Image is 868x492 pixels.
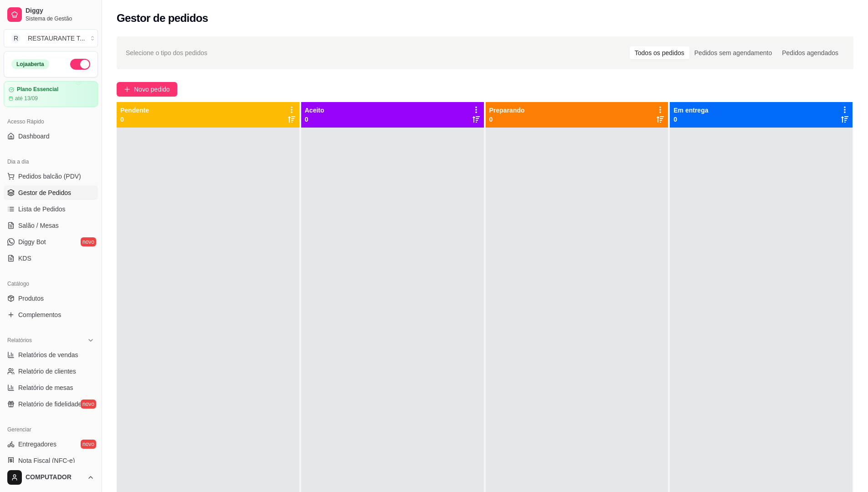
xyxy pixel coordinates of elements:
span: Relatórios [7,337,32,344]
span: Complementos [18,310,61,319]
a: Relatório de clientes [4,364,98,379]
a: Nota Fiscal (NFC-e) [4,453,98,468]
span: KDS [18,254,31,263]
p: 0 [673,115,708,124]
span: COMPUTADOR [26,473,83,482]
button: Pedidos balcão (PDV) [4,169,98,184]
div: Todos os pedidos [630,46,689,59]
h2: Gestor de pedidos [117,11,208,26]
a: Diggy Botnovo [4,235,98,249]
span: Sistema de Gestão [26,15,94,22]
p: Preparando [489,106,525,115]
p: Pendente [120,106,149,115]
span: Diggy [26,7,94,15]
span: Entregadores [18,440,56,449]
article: até 13/09 [15,95,38,102]
div: Dia a dia [4,154,98,169]
div: Pedidos sem agendamento [689,46,777,59]
a: Relatórios de vendas [4,348,98,362]
span: Relatórios de vendas [18,350,78,359]
div: Gerenciar [4,422,98,437]
a: Plano Essencialaté 13/09 [4,81,98,107]
a: Relatório de mesas [4,380,98,395]
span: Pedidos balcão (PDV) [18,172,81,181]
span: R [11,34,21,43]
a: Lista de Pedidos [4,202,98,216]
a: Produtos [4,291,98,306]
a: DiggySistema de Gestão [4,4,98,26]
a: Relatório de fidelidadenovo [4,397,98,411]
span: Gestor de Pedidos [18,188,71,197]
button: COMPUTADOR [4,466,98,488]
button: Novo pedido [117,82,177,97]
div: RESTAURANTE T ... [28,34,85,43]
span: Relatório de mesas [18,383,73,392]
article: Plano Essencial [17,86,58,93]
button: Alterar Status [70,59,90,70]
a: Gestor de Pedidos [4,185,98,200]
span: Nota Fiscal (NFC-e) [18,456,75,465]
span: Produtos [18,294,44,303]
a: Complementos [4,307,98,322]
div: Loja aberta [11,59,49,69]
div: Pedidos agendados [777,46,843,59]
span: Selecione o tipo dos pedidos [126,48,207,58]
p: Em entrega [673,106,708,115]
span: plus [124,86,130,92]
a: Dashboard [4,129,98,143]
span: Dashboard [18,132,50,141]
button: Select a team [4,29,98,47]
span: Relatório de fidelidade [18,400,82,409]
div: Acesso Rápido [4,114,98,129]
span: Diggy Bot [18,237,46,246]
p: 0 [120,115,149,124]
p: 0 [489,115,525,124]
span: Relatório de clientes [18,367,76,376]
a: Salão / Mesas [4,218,98,233]
span: Lista de Pedidos [18,205,66,214]
a: Entregadoresnovo [4,437,98,451]
span: Novo pedido [134,84,170,94]
p: Aceito [305,106,324,115]
a: KDS [4,251,98,266]
span: Salão / Mesas [18,221,59,230]
p: 0 [305,115,324,124]
div: Catálogo [4,277,98,291]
